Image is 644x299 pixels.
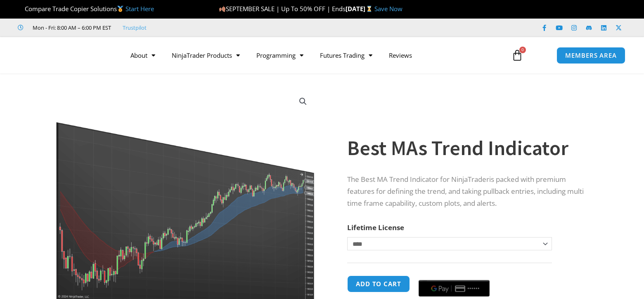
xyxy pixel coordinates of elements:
[31,23,111,33] span: Mon - Fri: 8:00 AM – 6:00 PM EST
[499,43,535,67] a: 0
[347,174,489,184] span: The Best MA Trend Indicator for NinjaTrader
[347,223,404,232] label: Lifetime License
[18,5,154,13] span: Compare Trade Copier Solutions
[556,47,625,64] a: MEMBERS AREA
[374,5,402,13] a: Save Now
[18,6,24,12] img: 🏆
[19,40,108,70] img: LogoAI | Affordable Indicators – NinjaTrader
[347,134,588,162] h1: Best MAs Trend Indicator
[163,46,248,65] a: NinjaTrader Products
[519,47,526,53] span: 0
[248,46,312,65] a: Programming
[296,94,310,109] a: View full-screen image gallery
[219,5,346,13] span: SEPTEMBER SALE | Up To 50% OFF | Ends
[419,280,490,297] button: Buy with GPay
[123,23,147,33] a: Trustpilot
[467,286,480,292] text: ••••••
[381,46,420,65] a: Reviews
[122,46,502,65] nav: Menu
[125,5,154,13] a: Start Here
[117,6,123,12] img: 🥇
[346,5,374,13] strong: [DATE]
[219,6,225,12] img: 🍂
[347,174,584,208] span: is packed with premium features for defining the trend, and taking pullback entries, including mu...
[312,46,381,65] a: Futures Trading
[565,52,617,59] span: MEMBERS AREA
[122,46,163,65] a: About
[417,274,491,275] iframe: Secure payment input frame
[347,275,410,292] button: Add to cart
[366,6,372,12] img: ⌛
